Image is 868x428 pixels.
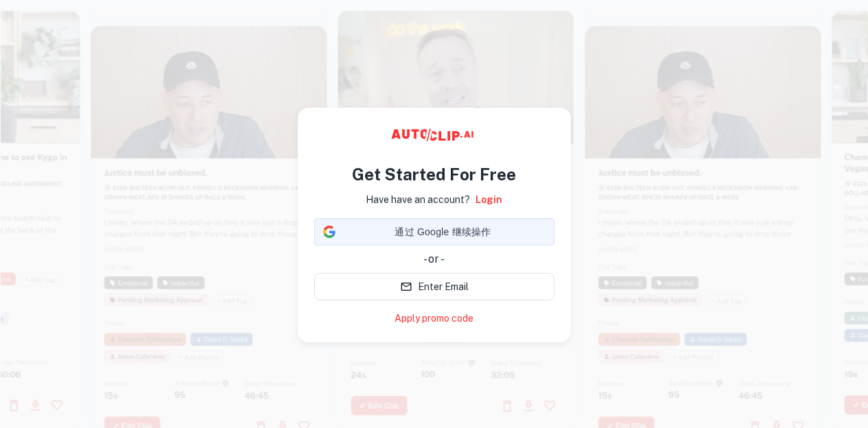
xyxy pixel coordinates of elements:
[366,192,470,207] p: Have have an account?
[352,162,516,187] h4: Get Started For Free
[395,311,473,326] a: Apply promo code
[314,273,554,300] button: Enter Email
[476,192,502,207] a: Login
[314,218,554,246] div: 通过 Google 继续操作
[341,225,546,239] span: 通过 Google 继续操作
[314,251,554,267] div: - or -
